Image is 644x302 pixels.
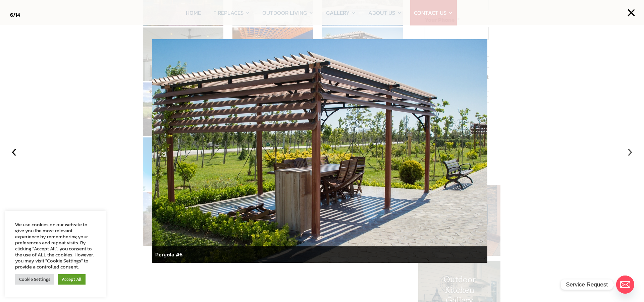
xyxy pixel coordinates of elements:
[624,5,639,20] button: ×
[616,276,634,294] a: Email
[58,274,86,285] a: Accept All
[15,274,54,285] a: Cookie Settings
[152,39,487,263] img: pergolas-florida-css-fireplaces-and-outdoor-living1.jpg
[152,246,487,263] div: Pergola #6
[10,11,13,19] span: 6
[15,11,20,19] span: 14
[623,144,637,159] button: ›
[10,10,20,20] div: /
[7,144,21,159] button: ‹
[15,222,96,270] div: We use cookies on our website to give you the most relevant experience by remembering your prefer...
